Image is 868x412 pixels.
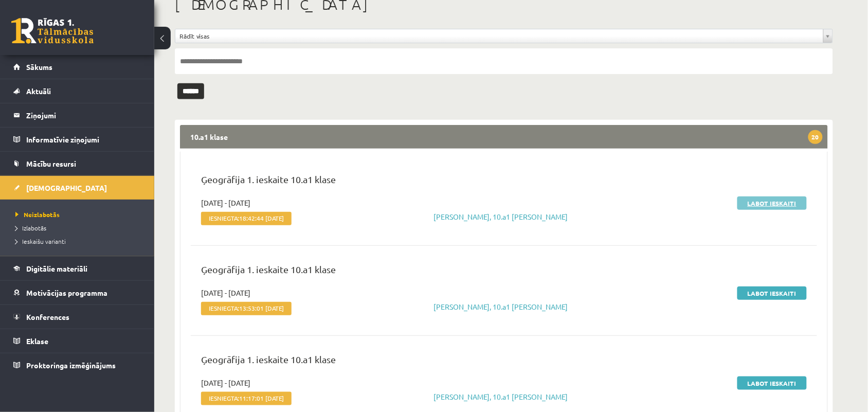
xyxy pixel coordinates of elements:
[13,281,141,304] a: Motivācijas programma
[201,352,807,371] p: Ģeogrāfija 1. ieskaite 10.a1 klase
[175,29,833,43] a: Rādīt visas
[179,29,819,43] span: Rādīt visas
[11,18,94,44] a: Rīgas 1. Tālmācības vidusskola
[201,262,807,281] p: Ģeogrāfija 1. ieskaite 10.a1 klase
[26,159,76,168] span: Mācību resursi
[13,79,141,103] a: Aktuāli
[737,377,807,390] a: Labot ieskaiti
[239,304,284,312] span: 13:53:01 [DATE]
[26,361,116,370] span: Proktoringa izmēģinājums
[434,392,568,401] a: [PERSON_NAME], 10.a1 [PERSON_NAME]
[13,353,141,377] a: Proktoringa izmēģinājums
[26,336,48,346] span: Eklase
[26,183,107,192] span: [DEMOGRAPHIC_DATA]
[26,103,141,127] legend: Ziņojumi
[13,257,141,280] a: Digitālie materiāli
[201,392,292,405] span: Iesniegta:
[13,152,141,175] a: Mācību resursi
[201,302,292,315] span: Iesniegta:
[434,302,568,311] a: [PERSON_NAME], 10.a1 [PERSON_NAME]
[239,395,284,402] span: 11:17:01 [DATE]
[26,86,51,96] span: Aktuāli
[201,288,250,298] span: [DATE] - [DATE]
[13,128,141,151] a: Informatīvie ziņojumi
[201,212,292,225] span: Iesniegta:
[13,176,141,200] a: [DEMOGRAPHIC_DATA]
[15,237,144,246] a: Ieskaišu varianti
[434,212,568,221] a: [PERSON_NAME], 10.a1 [PERSON_NAME]
[13,55,141,79] a: Sākums
[13,329,141,353] a: Eklase
[26,62,52,71] span: Sākums
[26,288,107,297] span: Motivācijas programma
[26,312,69,321] span: Konferences
[13,305,141,329] a: Konferences
[13,103,141,127] a: Ziņojumi
[26,264,87,273] span: Digitālie materiāli
[201,172,807,191] p: Ģeogrāfija 1. ieskaite 10.a1 klase
[180,125,828,149] legend: 10.a1 klase
[201,378,250,388] span: [DATE] - [DATE]
[239,214,284,222] span: 18:42:44 [DATE]
[737,196,807,210] a: Labot ieskaiti
[15,237,66,245] span: Ieskaišu varianti
[15,210,60,219] span: Neizlabotās
[808,130,823,144] span: 20
[201,198,250,208] span: [DATE] - [DATE]
[15,210,144,219] a: Neizlabotās
[15,224,46,232] span: Izlabotās
[15,223,144,232] a: Izlabotās
[737,286,807,300] a: Labot ieskaiti
[26,128,141,151] legend: Informatīvie ziņojumi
